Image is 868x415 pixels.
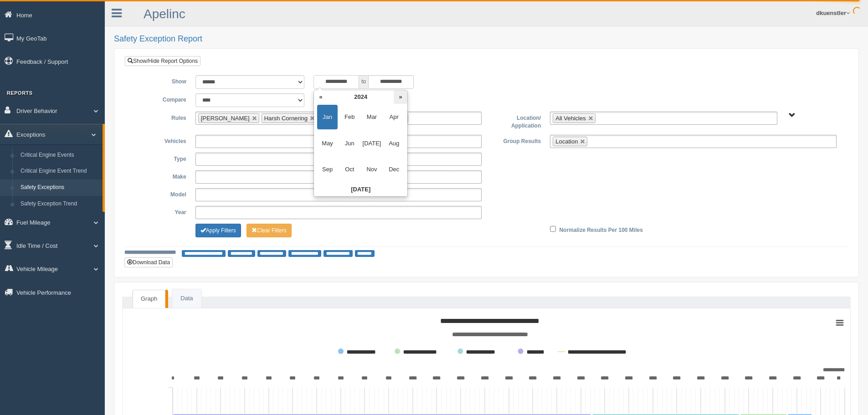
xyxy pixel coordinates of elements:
[339,157,360,182] span: Oct
[16,196,103,212] a: Safety Exception Trend
[317,131,338,156] span: May
[264,115,308,122] span: Harsh Cornering
[328,90,394,104] th: 2024
[201,115,250,122] span: [PERSON_NAME]
[555,115,586,122] span: All Vehicles
[314,90,328,104] th: «
[132,188,191,199] label: Model
[125,56,200,66] a: Show/Hide Report Options
[384,131,404,156] span: Aug
[317,105,338,129] span: Jan
[132,153,191,164] label: Type
[16,163,103,179] a: Critical Engine Event Trend
[486,135,545,146] label: Group Results
[114,35,859,44] h2: Safety Exception Report
[16,179,103,196] a: Safety Exceptions
[16,147,103,164] a: Critical Engine Events
[195,224,241,237] button: Change Filter Options
[559,224,642,235] label: Normalize Results Per 100 Miles
[314,183,407,196] th: [DATE]
[555,138,578,145] span: Location
[172,289,201,308] a: Data
[132,112,191,123] label: Rules
[359,75,368,89] span: to
[132,170,191,181] label: Make
[247,224,292,237] button: Change Filter Options
[384,105,404,129] span: Apr
[132,206,191,217] label: Year
[132,93,191,104] label: Compare
[124,257,173,267] button: Download Data
[362,157,382,182] span: Nov
[144,7,185,21] a: Apelinc
[394,90,407,104] th: »
[384,157,404,182] span: Dec
[339,131,360,156] span: Jun
[132,135,191,146] label: Vehicles
[317,157,338,182] span: Sep
[132,75,191,86] label: Show
[362,131,382,156] span: [DATE]
[362,105,382,129] span: Mar
[486,112,545,130] label: Location/ Application
[133,290,165,308] a: Graph
[339,105,360,129] span: Feb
